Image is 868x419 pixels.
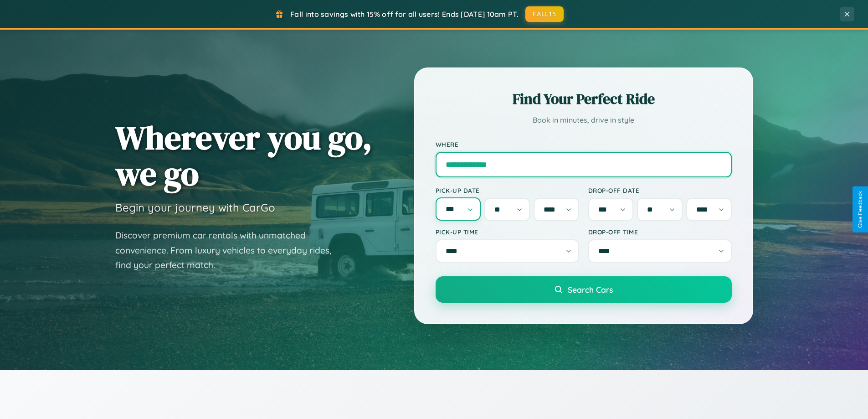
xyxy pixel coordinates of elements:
[857,191,863,228] div: Give Feedback
[525,6,564,22] button: FALL15
[115,119,372,191] h1: Wherever you go, we go
[588,228,732,236] label: Drop-off Time
[588,186,732,194] label: Drop-off Date
[115,201,275,214] h3: Begin your journey with CarGo
[115,228,343,273] p: Discover premium car rentals with unmatched convenience. From luxury vehicles to everyday rides, ...
[436,114,732,127] p: Book in minutes, drive in style
[436,228,579,236] label: Pick-up Time
[436,276,732,303] button: Search Cars
[568,285,613,295] span: Search Cars
[290,10,519,19] span: Fall into savings with 15% off for all users! Ends [DATE] 10am PT.
[436,140,732,148] label: Where
[436,186,579,194] label: Pick-up Date
[436,89,732,109] h2: Find Your Perfect Ride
